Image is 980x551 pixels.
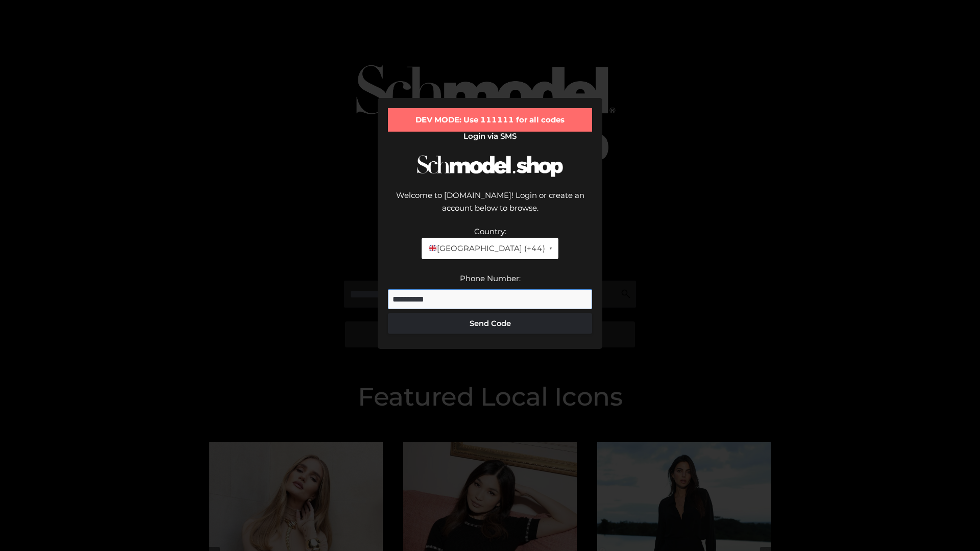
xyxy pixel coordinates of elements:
[474,227,506,236] label: Country:
[429,244,436,252] img: 🇬🇧
[388,313,592,334] button: Send Code
[428,242,545,255] span: [GEOGRAPHIC_DATA] (+44)
[388,108,592,132] div: DEV MODE: Use 111111 for all codes
[388,189,592,225] div: Welcome to [DOMAIN_NAME]! Login or create an account below to browse.
[460,273,521,283] label: Phone Number:
[413,146,567,186] img: Schmodel Logo
[388,132,592,141] h2: Login via SMS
